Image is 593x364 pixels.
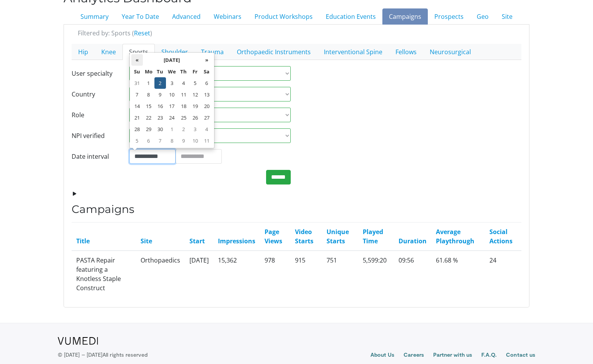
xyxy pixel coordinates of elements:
[382,8,428,25] a: Campaigns
[230,44,317,60] a: Orthopaedic Instruments
[155,44,194,60] a: Shoulder
[178,123,189,135] td: 2
[189,237,205,245] a: Start
[143,54,201,66] th: [DATE]
[178,135,189,146] td: 9
[122,44,155,60] a: Sports
[166,66,178,77] th: We
[189,112,201,123] td: 26
[154,77,166,89] td: 2
[154,89,166,100] td: 9
[189,100,201,112] td: 19
[131,54,143,66] th: «
[178,100,189,112] td: 18
[295,228,313,245] a: Video Starts
[201,54,213,66] th: »
[131,66,143,77] th: Su
[207,8,248,25] a: Webinars
[470,8,495,25] a: Geo
[143,66,154,77] th: Mo
[136,251,185,297] td: Orthopaedics
[485,251,521,297] td: 24
[481,351,497,360] a: F.A.Q.
[358,251,394,297] td: 5,599:20
[428,8,470,25] a: Prospects
[95,44,122,60] a: Knee
[260,251,290,297] td: 978
[189,135,201,146] td: 10
[143,77,154,89] td: 1
[74,8,115,25] a: Summary
[154,66,166,77] th: Tu
[166,77,178,89] td: 3
[102,351,147,358] span: All rights reserved
[143,100,154,112] td: 15
[143,89,154,100] td: 8
[72,203,521,216] h3: Campaigns
[201,100,213,112] td: 20
[248,8,319,25] a: Product Workshops
[363,228,383,245] a: Played Time
[76,237,90,245] a: Title
[201,66,213,77] th: Sa
[201,89,213,100] td: 13
[166,89,178,100] td: 10
[394,251,431,297] td: 09:56
[141,237,152,245] a: Site
[115,8,166,25] a: Year To Date
[265,228,282,245] a: Page Views
[154,123,166,135] td: 30
[290,251,322,297] td: 915
[489,228,513,245] a: Social Actions
[322,251,358,297] td: 751
[178,112,189,123] td: 25
[66,149,124,164] label: Date interval
[154,112,166,123] td: 23
[189,66,201,77] th: Fr
[389,44,423,60] a: Fellows
[131,135,143,146] td: 5
[201,112,213,123] td: 27
[431,251,485,297] td: 61.68 %
[154,100,166,112] td: 16
[66,87,124,101] label: Country
[131,123,143,135] td: 28
[72,28,527,38] div: Filtered by: Sports ( )
[154,135,166,146] td: 7
[166,100,178,112] td: 17
[399,237,427,245] a: Duration
[134,29,150,37] a: Reset
[201,77,213,89] td: 6
[218,237,255,245] a: Impressions
[506,351,535,360] a: Contact us
[72,44,95,60] a: Hip
[178,77,189,89] td: 4
[166,8,207,25] a: Advanced
[166,135,178,146] td: 8
[143,123,154,135] td: 29
[319,8,382,25] a: Education Events
[66,128,124,143] label: NPI verified
[185,251,213,297] td: [DATE]
[495,8,519,25] a: Site
[178,66,189,77] th: Th
[131,112,143,123] td: 21
[131,89,143,100] td: 7
[166,123,178,135] td: 1
[370,351,395,360] a: About Us
[143,112,154,123] td: 22
[58,337,98,345] img: VuMedi Logo
[433,351,472,360] a: Partner with us
[166,112,178,123] td: 24
[213,251,260,297] td: 15,362
[423,44,477,60] a: Neurosurgical
[66,66,124,81] label: User specialty
[194,44,230,60] a: Trauma
[189,77,201,89] td: 5
[201,123,213,135] td: 4
[436,228,474,245] a: Average Playthrough
[189,89,201,100] td: 12
[189,123,201,135] td: 3
[317,44,389,60] a: Interventional Spine
[66,108,124,122] label: Role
